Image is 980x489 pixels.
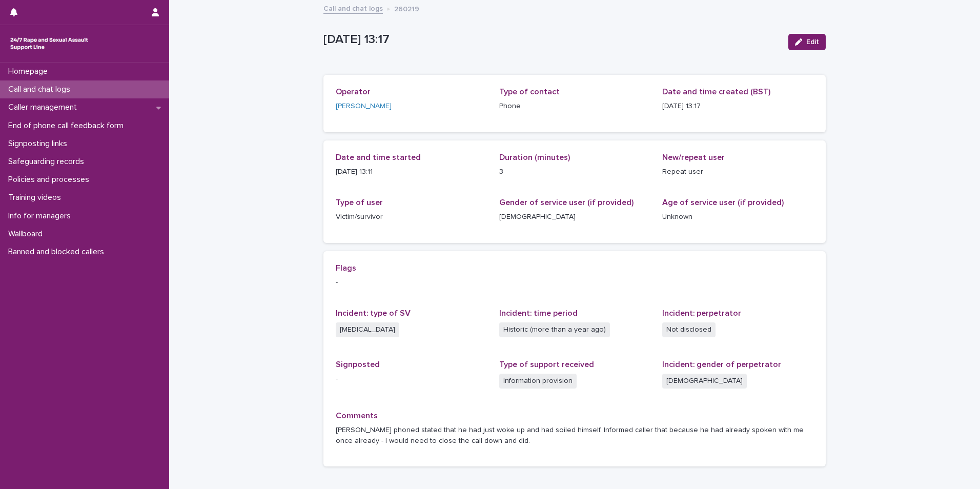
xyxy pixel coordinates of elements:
span: Type of support received [499,360,594,369]
a: Call and chat logs [323,2,383,14]
p: Repeat user [662,167,813,177]
p: Call and chat logs [4,85,78,94]
p: Safeguarding records [4,157,92,167]
span: Operator [336,88,371,96]
p: Homepage [4,67,56,76]
p: 260219 [394,3,419,14]
span: Incident: perpetrator [662,309,741,317]
p: Caller management [4,103,85,112]
span: Incident: type of SV [336,309,411,317]
p: [DEMOGRAPHIC_DATA] [499,212,650,222]
p: Training videos [4,193,69,202]
span: Flags [336,264,356,272]
span: Edit [806,38,819,46]
p: Unknown [662,212,813,222]
p: - [336,374,487,384]
span: Information provision [499,374,577,389]
span: Date and time created (BST) [662,88,770,96]
span: Comments [336,412,378,420]
span: Date and time started [336,153,421,161]
p: Info for managers [4,211,79,221]
img: rhQMoQhaT3yELyF149Cw [8,33,90,54]
span: Incident: time period [499,309,578,317]
p: 3 [499,167,650,177]
span: Incident: gender of perpetrator [662,360,781,369]
p: End of phone call feedback form [4,121,132,131]
p: Wallboard [4,229,51,239]
p: - [336,277,813,288]
span: Age of service user (if provided) [662,198,784,207]
span: Signposted [336,360,380,369]
p: [DATE] 13:17 [323,32,780,47]
p: Banned and blocked callers [4,247,112,257]
p: [DATE] 13:17 [662,101,813,112]
span: [DEMOGRAPHIC_DATA] [662,374,747,389]
a: [PERSON_NAME] [336,101,392,112]
span: Historic (more than a year ago) [499,322,610,337]
span: New/repeat user [662,153,725,161]
p: Signposting links [4,139,75,149]
span: Not disclosed [662,322,716,337]
p: [DATE] 13:11 [336,167,487,177]
p: Victim/survivor [336,212,487,222]
span: [MEDICAL_DATA] [336,322,399,337]
span: Type of contact [499,88,560,96]
span: Gender of service user (if provided) [499,198,634,207]
button: Edit [788,34,826,50]
p: Policies and processes [4,175,97,185]
p: Phone [499,101,650,112]
p: [PERSON_NAME] phoned stated that he had just woke up and had soiled himself. Informed caller that... [336,425,813,446]
span: Duration (minutes) [499,153,570,161]
span: Type of user [336,198,383,207]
